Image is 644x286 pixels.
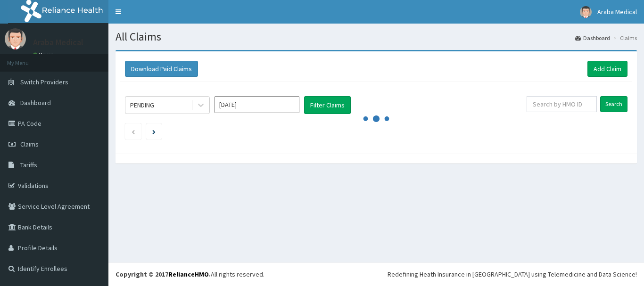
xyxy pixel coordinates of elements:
[33,51,56,58] a: Online
[388,270,637,279] div: Redefining Heath Insurance in [GEOGRAPHIC_DATA] using Telemedicine and Data Science!
[168,270,209,278] a: RelianceHMO
[597,8,637,16] span: Araba Medical
[580,6,592,18] img: User Image
[20,161,37,169] span: Tariffs
[575,34,610,42] a: Dashboard
[131,127,135,136] a: Previous page
[587,61,627,77] a: Add Claim
[611,34,637,42] li: Claims
[125,61,198,77] button: Download Paid Claims
[527,96,597,112] input: Search by HMO ID
[20,78,68,86] span: Switch Providers
[116,31,637,43] h1: All Claims
[130,100,154,110] div: PENDING
[5,28,26,49] img: User Image
[304,96,351,114] button: Filter Claims
[362,105,390,133] svg: audio-loading
[20,98,51,107] span: Dashboard
[116,270,211,278] strong: Copyright © 2017 .
[600,96,627,112] input: Search
[108,262,644,286] footer: All rights reserved.
[33,38,83,47] p: Araba Medical
[152,127,156,136] a: Next page
[20,140,39,148] span: Claims
[215,96,299,113] input: Select Month and Year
